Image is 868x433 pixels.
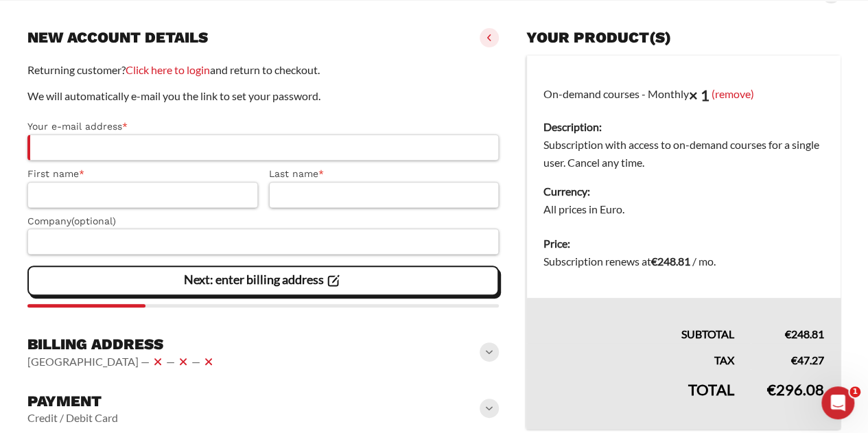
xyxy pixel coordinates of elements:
vaadin-button: Next: enter billing address [27,266,499,296]
strong: × 1 [689,86,709,104]
p: Returning customer? and return to checkout. [27,61,499,79]
span: € [791,353,797,366]
h3: New account details [27,28,208,47]
label: Your e-mail address [27,119,499,134]
bdi: 248.81 [651,255,690,268]
a: (remove) [712,86,754,100]
bdi: 296.08 [767,380,824,399]
dd: Subscription with access to on-demand courses for a single user. Cancel any time. [543,136,824,172]
h3: Payment [27,392,118,411]
dt: Currency: [543,183,824,200]
th: Subtotal [527,298,751,343]
a: Click here to login [126,63,210,76]
h3: Billing address [27,335,217,354]
vaadin-horizontal-layout: [GEOGRAPHIC_DATA] — — — [27,353,217,370]
dt: Price: [543,235,824,253]
label: Company [27,213,499,229]
dt: Description: [543,118,824,136]
label: Last name [269,166,500,182]
span: Subscription renews at . [543,255,716,268]
p: We will automatically e-mail you the link to set your password. [27,87,499,105]
span: € [651,255,657,268]
label: First name [27,166,258,182]
span: € [785,327,791,340]
span: (optional) [71,215,116,226]
span: € [767,380,776,399]
bdi: 47.27 [791,353,824,366]
iframe: Intercom live chat [821,386,854,419]
th: Tax [527,343,751,369]
th: Total [527,369,751,430]
dd: All prices in Euro. [543,200,824,218]
bdi: 248.81 [785,327,824,340]
span: / mo [692,255,714,268]
vaadin-horizontal-layout: Credit / Debit Card [27,411,118,425]
td: On-demand courses - Monthly [527,56,841,227]
span: 1 [849,386,860,397]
